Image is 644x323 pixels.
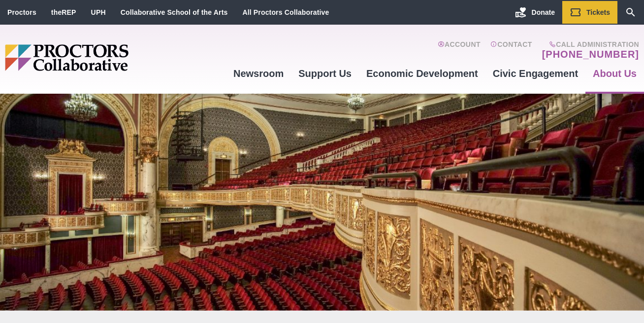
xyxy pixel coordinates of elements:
a: theREP [51,8,76,16]
a: Civic Engagement [485,60,585,87]
span: Call Administration [539,40,639,48]
a: Tickets [562,1,617,24]
span: Tickets [586,8,610,16]
a: Collaborative School of the Arts [121,8,228,16]
a: Newsroom [226,60,291,87]
a: Support Us [291,60,359,87]
span: Donate [532,8,555,16]
a: Account [438,40,481,60]
a: Contact [490,40,532,60]
a: Proctors [7,8,36,16]
a: UPH [91,8,106,16]
a: Economic Development [359,60,485,87]
a: About Us [585,60,644,87]
a: Search [617,1,644,24]
a: Donate [508,1,562,24]
img: Proctors logo [5,44,204,71]
a: All Proctors Collaborative [242,8,329,16]
a: [PHONE_NUMBER] [542,48,639,60]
